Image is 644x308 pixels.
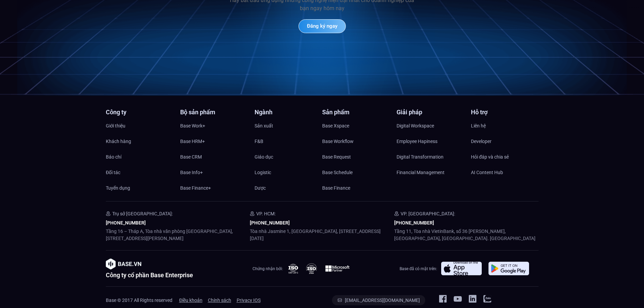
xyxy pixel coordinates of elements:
a: [PHONE_NUMBER] [250,220,290,226]
a: Developer [471,136,539,146]
a: Sản xuất [255,121,322,131]
p: Tầng 11, Tòa nhà VietinBank, số 36 [PERSON_NAME], [GEOGRAPHIC_DATA], [GEOGRAPHIC_DATA]. [GEOGRAPH... [394,228,539,242]
a: Base Request [322,152,390,162]
a: Liên hệ [471,121,539,131]
span: AI Content Hub [471,167,503,177]
a: Employee Hapiness [397,136,464,146]
span: Base Info+ [180,167,203,177]
h4: Ngành [255,109,322,115]
span: Base Finance [322,183,350,193]
span: VP. [GEOGRAPHIC_DATA]: [401,211,455,216]
a: Base Finance+ [180,183,248,193]
span: Dược [255,183,266,193]
img: image-1.png [106,259,141,269]
a: Base Work+ [180,121,248,131]
span: Tuyển dụng [106,183,130,193]
span: Digital Workspace [397,121,434,131]
a: [PHONE_NUMBER] [394,220,434,226]
span: Sản xuất [255,121,273,131]
a: Giáo dục [255,152,322,162]
span: Giáo dục [255,152,273,162]
span: Hỏi đáp và chia sẻ [471,152,509,162]
span: Base Finance+ [180,183,211,193]
span: Privacy IOS [237,295,261,305]
a: Digital Transformation [397,152,464,162]
a: [EMAIL_ADDRESS][DOMAIN_NAME] [332,295,425,305]
span: Khách hàng [106,136,131,146]
span: VP. HCM: [256,211,276,216]
h4: Bộ sản phẩm [180,109,248,115]
span: Base Schedule [322,167,353,177]
span: Giới thiệu [106,121,125,131]
span: Liên hệ [471,121,486,131]
a: Báo chí [106,152,173,162]
a: Base HRM+ [180,136,248,146]
a: Dược [255,183,322,193]
a: Giới thiệu [106,121,173,131]
a: Financial Management [397,167,464,177]
a: Digital Workspace [397,121,464,131]
span: Base © 2017 All Rights reserved [106,298,172,303]
a: Chính sách [208,295,231,305]
a: Logistic [255,167,322,177]
h4: Công ty [106,109,173,115]
a: Base Workflow [322,136,390,146]
span: Logistic [255,167,271,177]
a: Base Xspace [322,121,390,131]
a: Base CRM [180,152,248,162]
span: Base Workflow [322,136,354,146]
span: Employee Hapiness [397,136,437,146]
h2: Công ty cổ phần Base Enterprise [106,272,193,278]
a: Đối tác [106,167,173,177]
span: Đối tác [106,167,120,177]
span: Base đã có mặt trên: [400,266,437,271]
a: Base Finance [322,183,390,193]
p: Tòa nhà Jasmine 1, [GEOGRAPHIC_DATA], [STREET_ADDRESS][DATE] [250,228,394,242]
span: Base HRM+ [180,136,205,146]
span: [EMAIL_ADDRESS][DOMAIN_NAME] [345,298,420,303]
h4: Giải pháp [397,109,464,115]
span: Base Work+ [180,121,205,131]
span: Chứng nhận bởi: [253,266,283,271]
span: Digital Transformation [397,152,444,162]
a: [PHONE_NUMBER] [106,220,146,226]
span: Đăng ký ngay [307,24,337,29]
a: Base Schedule [322,167,390,177]
span: Base Xspace [322,121,349,131]
span: Developer [471,136,492,146]
p: Tầng 16 – Tháp A, Tòa nhà văn phòng [GEOGRAPHIC_DATA], [STREET_ADDRESS][PERSON_NAME] [106,228,250,242]
h4: Sản phẩm [322,109,390,115]
span: Financial Management [397,167,445,177]
a: Khách hàng [106,136,173,146]
a: Base Info+ [180,167,248,177]
a: Điều khoản [179,295,202,305]
a: Tuyển dụng [106,183,173,193]
span: Base CRM [180,152,202,162]
span: Báo chí [106,152,121,162]
a: Hỏi đáp và chia sẻ [471,152,539,162]
span: Base Request [322,152,351,162]
a: Đăng ký ngay [299,19,346,33]
span: F&B [255,136,263,146]
h4: Hỗ trợ [471,109,539,115]
a: AI Content Hub [471,167,539,177]
span: Trụ sở [GEOGRAPHIC_DATA]: [112,211,173,216]
a: F&B [255,136,322,146]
